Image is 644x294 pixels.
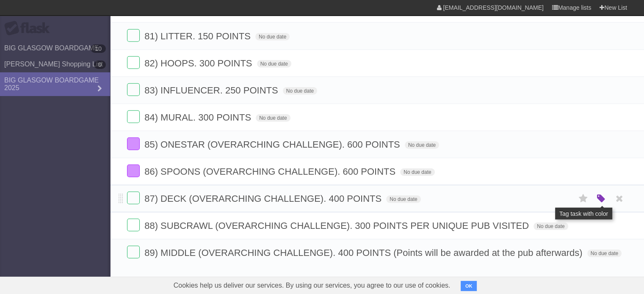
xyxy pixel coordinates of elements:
[127,137,140,150] label: Done
[91,44,106,53] b: 10
[127,56,140,69] label: Done
[127,192,140,204] label: Done
[144,247,584,258] span: 89) MIDDLE (OVERARCHING CHALLENGE). 400 POINTS (Points will be awarded at the pub afterwards)
[257,60,291,68] span: No due date
[283,87,317,95] span: No due date
[144,193,384,204] span: 87) DECK (OVERARCHING CHALLENGE). 400 POINTS
[4,21,55,36] div: Flask
[127,219,140,231] label: Done
[127,246,140,258] label: Done
[400,168,434,176] span: No due date
[256,114,290,122] span: No due date
[165,277,459,294] span: Cookies help us deliver our services. By using our services, you agree to our use of cookies.
[144,112,253,123] span: 84) MURAL. 300 POINTS
[127,110,140,123] label: Done
[461,281,477,291] button: OK
[94,60,106,69] b: 0
[127,29,140,42] label: Done
[575,192,591,206] label: Star task
[587,250,622,257] span: No due date
[144,139,402,150] span: 85) ONESTAR (OVERARCHING CHALLENGE). 600 POINTS
[533,223,568,230] span: No due date
[127,165,140,177] label: Done
[144,220,531,231] span: 88) SUBCRAWL (OVERARCHING CHALLENGE). 300 POINTS PER UNIQUE PUB VISITED
[405,141,439,149] span: No due date
[144,31,253,41] span: 81) LITTER. 150 POINTS
[386,195,420,203] span: No due date
[144,166,398,177] span: 86) SPOONS (OVERARCHING CHALLENGE). 600 POINTS
[144,85,280,96] span: 83) INFLUENCER. 250 POINTS
[144,58,254,69] span: 82) HOOPS. 300 POINTS
[127,83,140,96] label: Done
[255,33,290,41] span: No due date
